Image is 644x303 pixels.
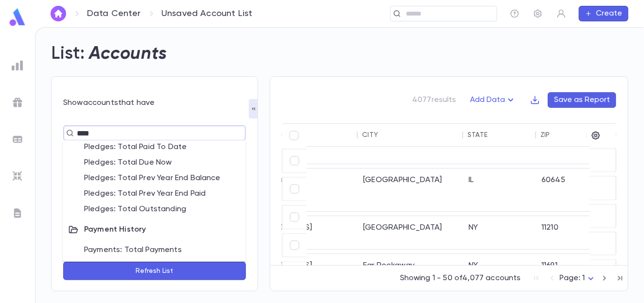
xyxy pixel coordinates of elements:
[550,127,566,143] button: Sort
[537,131,609,164] div: 08701
[63,202,246,217] li: Pledges: Total Outstanding
[12,134,23,145] img: batches_grey.339ca447c9d9533ef1741baa751efc33.svg
[63,186,246,202] li: Pledges: Total Prev Year End Paid
[63,155,246,170] li: Pledges: Total Due Now
[63,262,246,280] button: Refresh List
[488,127,504,143] button: Sort
[298,127,314,143] button: Sort
[548,92,616,108] button: Save as Report
[63,98,246,108] div: Show accounts that have
[378,127,394,143] button: Sort
[560,274,585,282] span: Page: 1
[412,95,456,105] p: 4077 results
[241,131,243,133] button: Close
[362,131,378,139] div: City
[464,216,537,249] div: NY
[12,60,23,71] img: reports_grey.c525e4749d1bce6a11f5fe2a8de1b229.svg
[63,170,246,186] li: Pledges: Total Prev Year End Balance
[358,131,464,164] div: Lakewood
[464,168,537,211] div: IL
[579,6,628,21] button: Create
[540,131,550,139] div: Zip
[52,10,64,17] img: home_white.a664292cf8c1dea59945f0da9f25487c.svg
[560,271,597,286] div: Page: 1
[537,168,609,211] div: 60645
[12,207,23,219] img: letters_grey.7941b92b52307dd3b8a917253454ce1c.svg
[468,131,487,139] div: State
[464,254,537,287] div: NY
[358,216,464,249] div: [GEOGRAPHIC_DATA]
[8,8,27,27] img: logo
[161,8,253,19] p: Unsaved Account List
[63,139,246,155] li: Pledges: Total Paid To Date
[400,273,521,283] p: Showing 1 - 50 of 4,077 accounts
[63,217,246,242] div: Payment History
[12,97,23,108] img: campaigns_grey.99e729a5f7ee94e3726e6486bddda8f1.svg
[537,254,609,287] div: 11691
[87,8,140,19] a: Data Center
[51,43,85,65] h2: List:
[358,168,464,211] div: [GEOGRAPHIC_DATA]
[12,170,23,182] img: imports_grey.530a8a0e642e233f2baf0ef88e8c9fcb.svg
[89,43,167,65] h2: Accounts
[63,242,246,258] li: Payments: Total Payments
[537,216,609,249] div: 11210
[464,92,522,108] button: Add Data
[464,131,537,164] div: NJ
[358,254,464,287] div: Far Rockaway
